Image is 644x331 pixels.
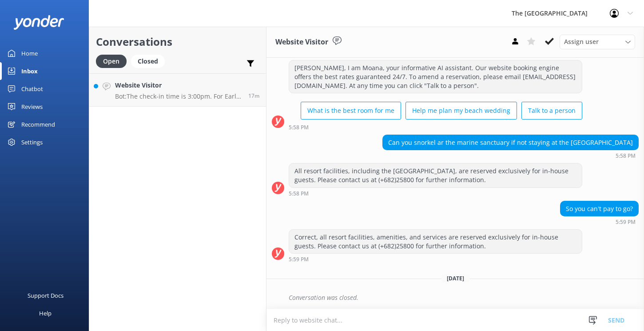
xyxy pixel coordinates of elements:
[560,35,635,49] div: Assign User
[96,56,131,66] a: Open
[616,153,636,159] strong: 5:58 PM
[301,102,401,120] button: What is the best room for me
[131,55,165,68] div: Closed
[289,191,309,196] strong: 5:58 PM
[521,102,582,120] button: Talk to a person
[21,62,38,80] div: Inbox
[248,92,259,100] span: Sep 07 2025 11:39pm (UTC -10:00) Pacific/Honolulu
[564,37,599,47] span: Assign user
[21,133,43,151] div: Settings
[13,15,64,30] img: yonder-white-logo.png
[115,80,242,90] h4: Website Visitor
[131,56,169,66] a: Closed
[289,290,639,305] div: Conversation was closed.
[21,116,55,133] div: Recommend
[561,201,638,216] div: So you can't pay to go?
[289,164,582,187] div: All resort facilities, including the [GEOGRAPHIC_DATA], are reserved exclusively for in-house gue...
[272,290,639,305] div: 2025-09-07T02:06:24.355
[383,135,638,150] div: Can you snorkel ar the marine sanctuary if not staying at the [GEOGRAPHIC_DATA]
[289,125,309,130] strong: 5:58 PM
[21,44,38,62] div: Home
[289,256,582,262] div: Sep 05 2025 11:59pm (UTC -10:00) Pacific/Honolulu
[560,219,639,225] div: Sep 05 2025 11:59pm (UTC -10:00) Pacific/Honolulu
[96,33,259,50] h2: Conversations
[21,80,43,98] div: Chatbot
[39,304,52,322] div: Help
[289,257,309,262] strong: 5:59 PM
[28,287,64,304] div: Support Docs
[441,275,469,282] span: [DATE]
[289,230,582,253] div: Correct, all resort facilities, amenities, and services are reserved exclusively for in-house gue...
[289,190,582,196] div: Sep 05 2025 11:58pm (UTC -10:00) Pacific/Honolulu
[289,60,582,93] div: [PERSON_NAME], I am Moana, your informative AI assistant. Our website booking engine offers the b...
[382,152,639,159] div: Sep 05 2025 11:58pm (UTC -10:00) Pacific/Honolulu
[616,219,636,225] strong: 5:59 PM
[115,92,242,100] p: Bot: The check-in time is 3:00pm. For Early Check-in from 6am onwards, subject to availability, y...
[89,73,266,107] a: Website VisitorBot:The check-in time is 3:00pm. For Early Check-in from 6am onwards, subject to a...
[289,124,582,130] div: Sep 05 2025 11:58pm (UTC -10:00) Pacific/Honolulu
[275,36,328,48] h3: Website Visitor
[96,55,127,68] div: Open
[21,98,43,116] div: Reviews
[405,102,517,120] button: Help me plan my beach wedding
